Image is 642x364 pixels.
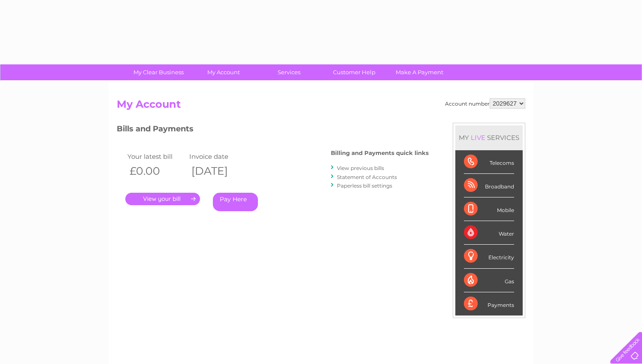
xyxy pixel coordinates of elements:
th: [DATE] [187,162,249,180]
div: Water [464,221,514,245]
div: MY SERVICES [455,125,523,150]
div: Account number [445,98,525,109]
h4: Billing and Payments quick links [331,150,429,156]
a: . [125,193,200,205]
a: Pay Here [213,193,258,211]
td: Your latest bill [125,151,187,162]
th: £0.00 [125,162,187,180]
h2: My Account [117,98,525,115]
a: Paperless bill settings [337,182,392,189]
div: Payments [464,292,514,315]
a: Services [254,64,324,80]
h3: Bills and Payments [117,123,429,138]
div: Gas [464,269,514,292]
td: Invoice date [187,151,249,162]
a: My Clear Business [123,64,194,80]
div: Broadband [464,174,514,197]
a: Customer Help [319,64,390,80]
a: Statement of Accounts [337,174,397,180]
a: Make A Payment [384,64,455,80]
div: LIVE [469,133,487,142]
div: Telecoms [464,150,514,174]
a: View previous bills [337,165,384,171]
a: My Account [188,64,259,80]
div: Electricity [464,245,514,268]
div: Mobile [464,197,514,221]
